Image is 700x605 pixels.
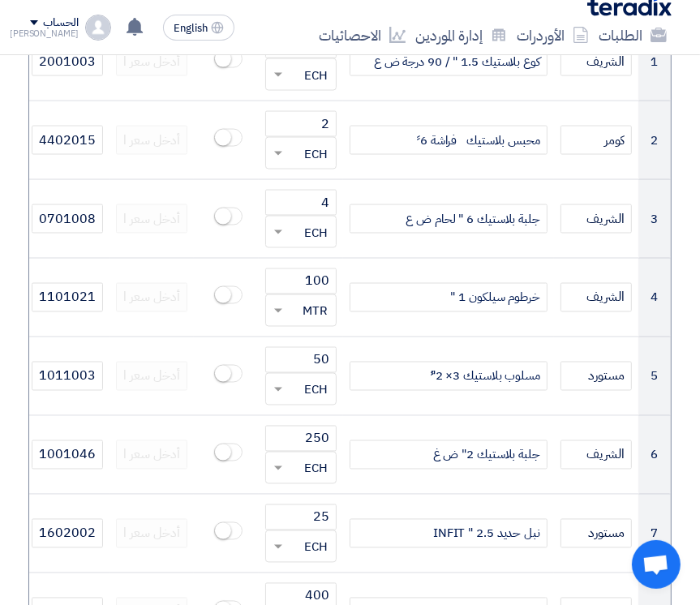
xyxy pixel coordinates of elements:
input: أدخل سعر الوحدة [116,126,187,155]
div: البيان/الوصف [350,519,548,548]
input: الموديل [560,126,632,155]
td: 7 [638,494,671,573]
input: أدخل سعر الوحدة [116,362,187,391]
input: كود/تعليق داخلي [32,283,103,312]
input: الكمية [265,268,337,294]
input: كود/تعليق داخلي [32,126,103,155]
input: الموديل [560,362,632,391]
div: البيان/الوصف [350,440,548,470]
a: إدارة الموردين [410,16,512,54]
input: الموديل [560,440,632,470]
a: الأوردرات [512,16,594,54]
td: 2 [638,101,671,179]
input: كود/تعليق داخلي [32,519,103,548]
input: الموديل [560,283,632,312]
input: كود/تعليق داخلي [32,47,103,76]
input: أدخل سعر الوحدة [116,283,187,312]
input: أدخل سعر الوحدة [116,519,187,548]
input: كود/تعليق داخلي [32,440,103,470]
div: [PERSON_NAME] [10,29,79,38]
input: أدخل سعر الوحدة [116,47,187,76]
div: Open chat [632,540,681,589]
input: كود/تعليق داخلي [32,204,103,234]
input: الموديل [560,204,632,234]
input: الموديل [560,519,632,548]
div: البيان/الوصف [350,283,548,312]
div: البيان/الوصف [350,126,548,155]
button: English [163,15,234,41]
td: 6 [638,415,671,494]
input: الكمية [265,426,337,452]
div: البيان/الوصف [350,204,548,234]
input: الكمية [265,190,337,216]
input: الموديل [560,47,632,76]
input: الكمية [265,347,337,373]
input: أدخل سعر الوحدة [116,440,187,470]
a: الطلبات [594,16,672,54]
div: البيان/الوصف [350,47,548,76]
td: 1 [638,23,671,101]
input: أدخل سعر الوحدة [116,204,187,234]
td: 5 [638,337,671,415]
img: profile_test.png [85,15,111,41]
td: 3 [638,179,671,258]
span: English [174,23,208,34]
input: الكمية [265,111,337,137]
td: 4 [638,258,671,337]
a: الاحصائيات [314,16,410,54]
input: الكمية [265,504,337,530]
input: كود/تعليق داخلي [32,362,103,391]
div: البيان/الوصف [350,362,548,391]
div: الحساب [43,16,78,30]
